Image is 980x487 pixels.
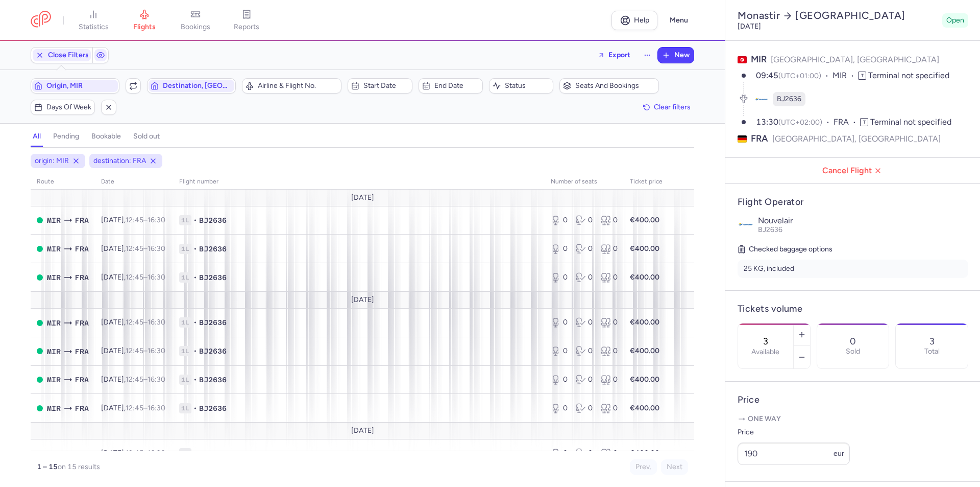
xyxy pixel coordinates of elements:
[258,82,338,90] span: Airline & Flight No.
[551,317,568,328] div: 0
[551,375,568,385] div: 0
[221,9,272,32] a: reports
[601,448,618,458] div: 0
[601,375,618,385] div: 0
[351,427,374,435] span: [DATE]
[31,11,51,30] a: CitizenPlane red outlined logo
[119,9,170,32] a: flights
[68,9,119,32] a: statistics
[179,244,191,254] span: 1L
[738,9,938,22] h2: Monastir [GEOGRAPHIC_DATA]
[126,346,143,355] time: 12:45
[101,273,165,282] span: [DATE],
[738,443,850,465] input: ---
[31,48,92,63] button: Close Filters
[170,9,221,32] a: bookings
[93,156,146,166] span: destination: FRA
[576,375,593,385] div: 0
[738,22,761,31] time: [DATE]
[489,78,553,94] button: Status
[640,100,694,115] button: Clear filters
[193,215,197,225] span: •
[58,462,100,471] span: on 15 results
[738,260,968,278] li: 25 KG, included
[654,103,691,111] span: Clear filters
[834,449,844,458] span: eur
[738,303,968,315] h4: Tickets volume
[75,215,89,226] span: Frankfurt International Airport, Frankfurt am Main, Germany
[624,174,669,190] th: Ticket price
[772,132,941,145] span: [GEOGRAPHIC_DATA], [GEOGRAPHIC_DATA]
[545,174,624,190] th: number of seats
[75,272,89,283] span: Frankfurt International Airport, Frankfurt am Main, Germany
[179,375,191,385] span: 1L
[419,78,483,94] button: End date
[193,272,197,283] span: •
[75,374,89,385] span: Frankfurt International Airport, Frankfurt am Main, Germany
[751,348,779,356] label: Available
[630,404,659,412] strong: €400.00
[47,374,61,385] span: Habib Bourguiba, Monastir, Tunisia
[738,426,850,438] label: Price
[148,318,165,327] time: 16:30
[35,156,69,166] span: origin: MIR
[601,244,618,254] div: 0
[101,216,165,224] span: [DATE],
[126,244,143,253] time: 12:45
[601,346,618,356] div: 0
[551,448,568,458] div: 0
[199,244,227,254] span: BJ2636
[47,243,61,254] span: Habib Bourguiba, Monastir, Tunisia
[79,22,109,32] span: statistics
[630,449,659,457] strong: €400.00
[95,174,173,190] th: date
[179,448,191,458] span: 1L
[551,346,568,356] div: 0
[611,11,657,30] a: Help
[771,55,939,64] span: [GEOGRAPHIC_DATA], [GEOGRAPHIC_DATA]
[199,403,227,413] span: BJ2636
[126,216,143,224] time: 12:45
[31,174,95,190] th: route
[674,51,690,59] span: New
[47,272,61,283] span: Habib Bourguiba, Monastir, Tunisia
[101,404,165,412] span: [DATE],
[870,117,951,127] span: Terminal not specified
[661,459,688,475] button: Next
[75,448,89,459] span: Frankfurt International Airport, Frankfurt am Main, Germany
[199,317,227,328] span: BJ2636
[37,217,43,223] span: OPEN
[664,11,694,30] button: Menu
[148,346,165,355] time: 16:30
[846,347,860,356] p: Sold
[193,346,197,356] span: •
[126,216,165,224] span: –
[148,273,165,282] time: 16:30
[126,273,143,282] time: 12:45
[179,272,191,283] span: 1L
[575,82,655,90] span: Seats and bookings
[101,449,165,457] span: [DATE],
[576,317,593,328] div: 0
[754,92,769,106] figure: BJ airline logo
[179,346,191,356] span: 1L
[351,194,374,202] span: [DATE]
[46,82,116,90] span: Origin, MIR
[576,448,593,458] div: 0
[601,215,618,225] div: 0
[924,347,940,356] p: Total
[33,132,41,141] h4: all
[630,459,657,475] button: Prev.
[576,272,593,283] div: 0
[351,296,374,304] span: [DATE]
[576,244,593,254] div: 0
[133,22,156,32] span: flights
[738,414,968,424] p: One way
[199,375,227,385] span: BJ2636
[75,403,89,414] span: Frankfurt International Airport, Frankfurt am Main, Germany
[946,15,964,26] span: Open
[148,216,165,224] time: 16:30
[733,166,972,175] span: Cancel Flight
[832,70,858,82] span: MIR
[75,243,89,254] span: Frankfurt International Airport, Frankfurt am Main, Germany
